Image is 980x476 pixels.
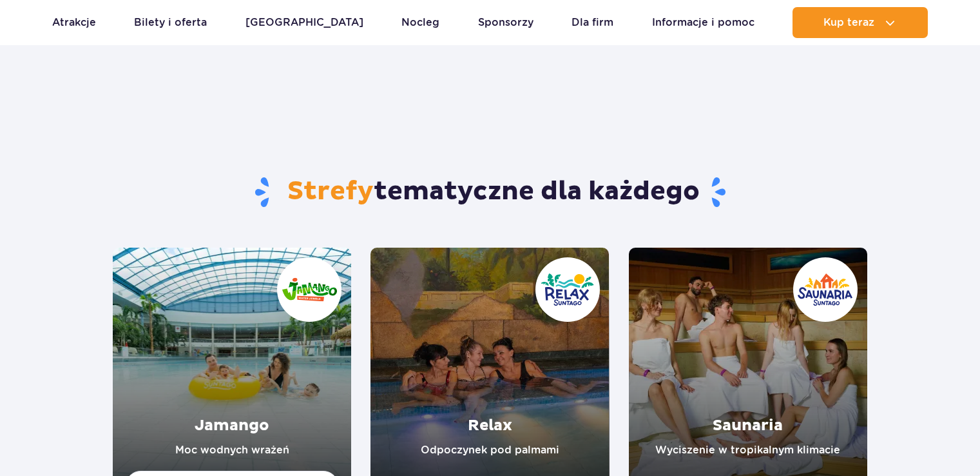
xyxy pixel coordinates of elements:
a: [GEOGRAPHIC_DATA] [245,7,363,38]
span: Strefy [287,175,374,208]
a: Nocleg [401,7,439,38]
a: Bilety i oferta [134,7,207,38]
a: Informacje i pomoc [652,7,754,38]
button: Kup teraz [793,7,928,38]
a: Sponsorzy [478,7,533,38]
span: Kup teraz [823,17,874,28]
h1: tematyczne dla każdego [113,175,867,209]
a: Atrakcje [52,7,96,38]
a: Dla firm [572,7,613,38]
